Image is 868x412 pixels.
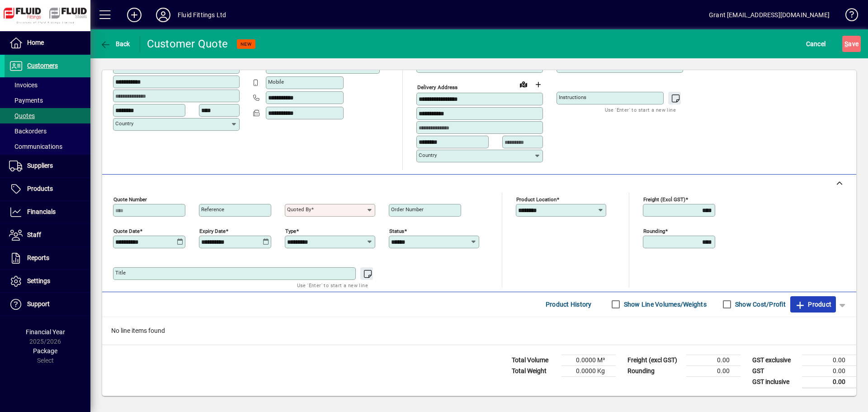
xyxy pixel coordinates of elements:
[5,77,90,93] a: Invoices
[27,162,53,169] span: Suppliers
[748,376,802,388] td: GST inclusive
[5,270,90,293] a: Settings
[507,355,561,365] td: Total Volume
[559,94,586,100] mat-label: Instructions
[178,8,226,22] div: Fluid Fittings Ltd
[9,97,43,104] span: Payments
[33,347,57,355] span: Package
[201,206,224,213] mat-label: Reference
[391,206,424,213] mat-label: Order number
[806,37,826,51] span: Cancel
[542,296,595,313] button: Product History
[26,328,65,336] span: Financial Year
[113,196,147,202] mat-label: Quote number
[27,185,53,192] span: Products
[546,297,592,312] span: Product History
[27,39,44,46] span: Home
[623,355,686,365] td: Freight (excl GST)
[5,178,90,200] a: Products
[115,120,133,127] mat-label: Country
[844,40,848,47] span: S
[287,206,311,213] mat-label: Quoted by
[516,196,557,202] mat-label: Product location
[795,297,831,312] span: Product
[285,227,296,234] mat-label: Type
[748,365,802,376] td: GST
[802,365,856,376] td: 0.00
[149,7,178,23] button: Profile
[27,208,56,215] span: Financials
[733,300,786,309] label: Show Cost/Profit
[5,93,90,108] a: Payments
[241,41,252,47] span: NEW
[5,32,90,54] a: Home
[686,365,741,376] td: 0.00
[802,376,856,388] td: 0.00
[516,77,531,91] a: View on map
[27,231,41,238] span: Staff
[5,139,90,154] a: Communications
[9,112,35,119] span: Quotes
[98,36,132,52] button: Back
[9,128,47,135] span: Backorders
[643,196,685,202] mat-label: Freight (excl GST)
[5,293,90,316] a: Support
[297,280,368,290] mat-hint: Use 'Enter' to start a new line
[623,365,686,376] td: Rounding
[839,2,857,31] a: Knowledge Base
[622,300,707,309] label: Show Line Volumes/Weights
[27,62,58,69] span: Customers
[686,355,741,365] td: 0.00
[120,7,149,23] button: Add
[531,77,545,92] button: Choose address
[5,123,90,139] a: Backorders
[5,201,90,223] a: Financials
[90,36,140,52] app-page-header-button: Back
[748,355,802,365] td: GST exclusive
[844,37,859,51] span: ave
[100,40,130,47] span: Back
[147,37,228,51] div: Customer Quote
[115,270,126,276] mat-label: Title
[643,227,665,234] mat-label: Rounding
[199,227,226,234] mat-label: Expiry date
[27,277,50,284] span: Settings
[5,108,90,123] a: Quotes
[27,254,49,261] span: Reports
[113,227,140,234] mat-label: Quote date
[419,152,437,158] mat-label: Country
[804,36,828,52] button: Cancel
[5,155,90,177] a: Suppliers
[5,247,90,270] a: Reports
[268,79,284,85] mat-label: Mobile
[842,36,861,52] button: Save
[561,355,616,365] td: 0.0000 M³
[709,8,830,22] div: Grant [EMAIL_ADDRESS][DOMAIN_NAME]
[9,143,62,150] span: Communications
[5,224,90,246] a: Staff
[27,300,50,308] span: Support
[790,296,836,313] button: Product
[561,365,616,376] td: 0.0000 Kg
[507,365,561,376] td: Total Weight
[389,227,404,234] mat-label: Status
[9,81,38,89] span: Invoices
[802,355,856,365] td: 0.00
[605,104,676,115] mat-hint: Use 'Enter' to start a new line
[102,317,856,345] div: No line items found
